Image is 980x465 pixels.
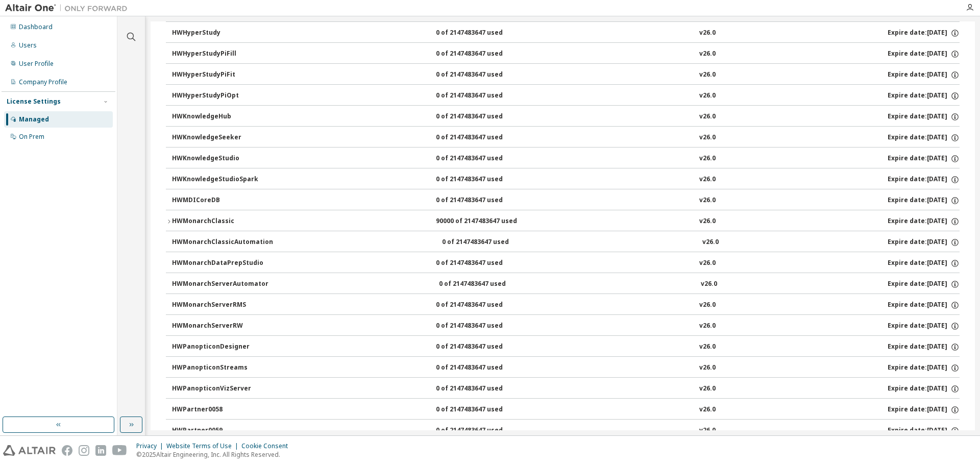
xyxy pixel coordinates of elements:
[888,342,960,352] div: Expire date: [DATE]
[172,70,264,80] div: HWHyperStudyPiFit
[172,50,264,59] div: HWHyperStudyPiFill
[888,196,960,205] div: Expire date: [DATE]
[699,196,716,205] div: v26.0
[436,29,528,38] div: 0 of 2147483647 used
[172,238,273,247] div: HWMonarchClassicAutomation
[888,322,960,331] div: Expire date: [DATE]
[3,445,56,456] img: altair_logo.svg
[5,3,133,13] img: Altair One
[888,154,960,163] div: Expire date: [DATE]
[888,363,960,373] div: Expire date: [DATE]
[172,148,960,170] button: HWKnowledgeStudio0 of 2147483647 usedv26.0Expire date:[DATE]
[699,405,716,414] div: v26.0
[172,294,960,316] button: HWMonarchServerRMS0 of 2147483647 usedv26.0Expire date:[DATE]
[436,405,528,414] div: 0 of 2147483647 used
[172,399,960,421] button: HWPartner00580 of 2147483647 usedv26.0Expire date:[DATE]
[172,301,264,310] div: HWMonarchServerRMS
[436,217,528,226] div: 90000 of 2147483647 used
[172,189,960,212] button: HWMDICoreDB0 of 2147483647 usedv26.0Expire date:[DATE]
[241,442,294,450] div: Cookie Consent
[888,405,960,414] div: Expire date: [DATE]
[699,384,716,394] div: v26.0
[699,259,716,268] div: v26.0
[439,280,531,289] div: 0 of 2147483647 used
[888,70,960,80] div: Expire date: [DATE]
[436,363,528,373] div: 0 of 2147483647 used
[19,23,53,31] div: Dashboard
[888,50,960,59] div: Expire date: [DATE]
[172,426,264,435] div: HWPartner0059
[436,133,528,142] div: 0 of 2147483647 used
[888,175,960,184] div: Expire date: [DATE]
[19,78,67,86] div: Company Profile
[172,217,264,226] div: HWMonarchClassic
[172,322,264,331] div: HWMonarchServerRW
[172,252,960,275] button: HWMonarchDataPrepStudio0 of 2147483647 usedv26.0Expire date:[DATE]
[172,133,264,142] div: HWKnowledgeSeeker
[888,133,960,142] div: Expire date: [DATE]
[95,445,106,456] img: linkedin.svg
[172,175,264,184] div: HWKnowledgeStudioSpark
[172,91,264,101] div: HWHyperStudyPiOpt
[172,43,960,65] button: HWHyperStudyPiFill0 of 2147483647 usedv26.0Expire date:[DATE]
[699,112,716,121] div: v26.0
[172,29,264,38] div: HWHyperStudy
[436,112,528,121] div: 0 of 2147483647 used
[172,196,264,205] div: HWMDICoreDB
[172,384,264,394] div: HWPanopticonVizServer
[112,445,127,456] img: youtube.svg
[699,29,716,38] div: v26.0
[888,217,960,226] div: Expire date: [DATE]
[436,384,528,394] div: 0 of 2147483647 used
[172,405,264,414] div: HWPartner0058
[172,363,264,373] div: HWPanopticonStreams
[436,154,528,163] div: 0 of 2147483647 used
[699,50,716,59] div: v26.0
[888,29,960,38] div: Expire date: [DATE]
[172,336,960,358] button: HWPanopticonDesigner0 of 2147483647 usedv26.0Expire date:[DATE]
[699,133,716,142] div: v26.0
[436,259,528,268] div: 0 of 2147483647 used
[699,91,716,101] div: v26.0
[888,301,960,310] div: Expire date: [DATE]
[172,112,264,121] div: HWKnowledgeHub
[701,280,717,289] div: v26.0
[888,112,960,121] div: Expire date: [DATE]
[699,301,716,310] div: v26.0
[19,60,54,68] div: User Profile
[172,259,264,268] div: HWMonarchDataPrepStudio
[436,175,528,184] div: 0 of 2147483647 used
[699,175,716,184] div: v26.0
[62,445,72,456] img: facebook.svg
[172,168,960,191] button: HWKnowledgeStudioSpark0 of 2147483647 usedv26.0Expire date:[DATE]
[699,154,716,163] div: v26.0
[699,70,716,80] div: v26.0
[172,85,960,107] button: HWHyperStudyPiOpt0 of 2147483647 usedv26.0Expire date:[DATE]
[888,280,960,289] div: Expire date: [DATE]
[442,238,534,247] div: 0 of 2147483647 used
[436,426,528,435] div: 0 of 2147483647 used
[702,238,719,247] div: v26.0
[436,196,528,205] div: 0 of 2147483647 used
[172,315,960,337] button: HWMonarchServerRW0 of 2147483647 usedv26.0Expire date:[DATE]
[172,22,960,44] button: HWHyperStudy0 of 2147483647 usedv26.0Expire date:[DATE]
[172,357,960,379] button: HWPanopticonStreams0 of 2147483647 usedv26.0Expire date:[DATE]
[166,210,960,233] button: HWMonarchClassic90000 of 2147483647 usedv26.0Expire date:[DATE]
[436,50,528,59] div: 0 of 2147483647 used
[172,378,960,400] button: HWPanopticonVizServer0 of 2147483647 usedv26.0Expire date:[DATE]
[888,384,960,394] div: Expire date: [DATE]
[436,342,528,352] div: 0 of 2147483647 used
[166,442,241,450] div: Website Terms of Use
[436,301,528,310] div: 0 of 2147483647 used
[19,41,37,50] div: Users
[136,442,166,450] div: Privacy
[172,127,960,149] button: HWKnowledgeSeeker0 of 2147483647 usedv26.0Expire date:[DATE]
[436,91,528,101] div: 0 of 2147483647 used
[699,363,716,373] div: v26.0
[699,322,716,331] div: v26.0
[19,133,44,141] div: On Prem
[888,426,960,435] div: Expire date: [DATE]
[136,450,294,459] p: © 2025 Altair Engineering, Inc. All Rights Reserved.
[888,91,960,101] div: Expire date: [DATE]
[699,342,716,352] div: v26.0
